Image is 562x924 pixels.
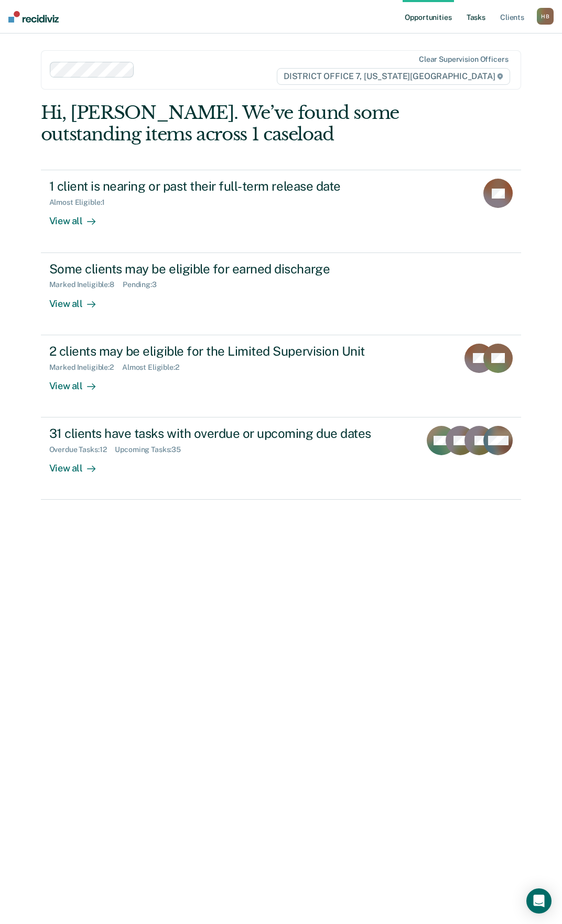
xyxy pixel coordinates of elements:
div: Overdue Tasks : 12 [49,445,115,454]
div: Hi, [PERSON_NAME]. We’ve found some outstanding items across 1 caseload [41,102,425,145]
div: Clear supervision officers [419,55,508,64]
a: Some clients may be eligible for earned dischargeMarked Ineligible:8Pending:3View all [41,253,522,335]
div: Marked Ineligible : 8 [49,280,123,289]
div: Pending : 3 [123,280,165,289]
div: Almost Eligible : 1 [49,198,114,207]
div: H B [537,8,554,25]
div: Almost Eligible : 2 [122,363,188,372]
a: 1 client is nearing or past their full-term release dateAlmost Eligible:1View all [41,170,522,252]
div: Marked Ineligible : 2 [49,363,122,372]
div: View all [49,454,108,475]
a: 31 clients have tasks with overdue or upcoming due datesOverdue Tasks:12Upcoming Tasks:35View all [41,417,522,500]
a: 2 clients may be eligible for the Limited Supervision UnitMarked Ineligible:2Almost Eligible:2Vie... [41,335,522,417]
div: View all [49,371,108,392]
div: View all [49,289,108,310]
div: 2 clients may be eligible for the Limited Supervision Unit [49,344,417,359]
div: Open Intercom Messenger [526,888,552,914]
div: Upcoming Tasks : 35 [115,445,189,454]
div: 1 client is nearing or past their full-term release date [49,179,417,194]
span: DISTRICT OFFICE 7, [US_STATE][GEOGRAPHIC_DATA] [277,68,510,85]
button: HB [537,8,554,25]
div: 31 clients have tasks with overdue or upcoming due dates [49,426,413,441]
div: Some clients may be eligible for earned discharge [49,261,417,277]
img: Recidiviz [8,11,59,23]
div: View all [49,207,108,227]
